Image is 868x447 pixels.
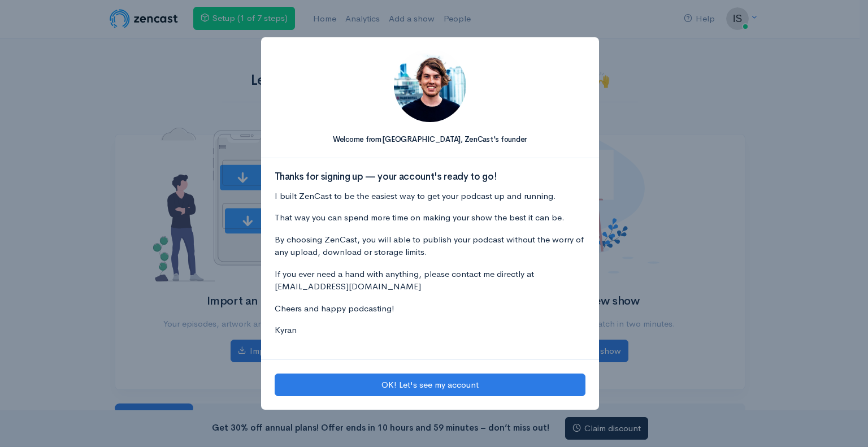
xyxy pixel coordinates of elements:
h3: Thanks for signing up — your account's ready to go! [275,172,585,183]
p: If you ever need a hand with anything, please contact me directly at [EMAIL_ADDRESS][DOMAIN_NAME] [275,268,585,293]
h5: Welcome from [GEOGRAPHIC_DATA], ZenCast's founder [275,136,585,144]
button: OK! Let's see my account [275,374,585,397]
p: By choosing ZenCast, you will able to publish your podcast without the worry of any upload, downl... [275,233,585,259]
p: I built ZenCast to be the easiest way to get your podcast up and running. [275,190,585,203]
p: That way you can spend more time on making your show the best it can be. [275,211,585,224]
iframe: gist-messenger-bubble-iframe [830,409,857,436]
p: Cheers and happy podcasting! [275,302,585,315]
p: Kyran [275,324,585,337]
